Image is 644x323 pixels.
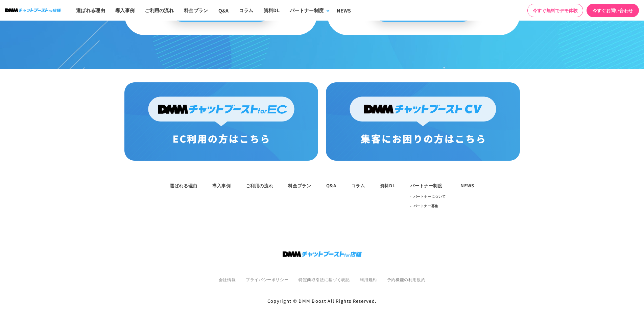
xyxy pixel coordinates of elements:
[283,251,362,257] img: ロゴ
[387,276,425,282] a: 予約機能の利用規約
[410,182,446,189] div: パートナー制度
[460,182,474,189] a: NEWS
[380,182,396,189] a: 資料DL
[170,182,197,189] a: 選ばれる理由
[360,276,377,282] a: 利用規約
[527,4,583,17] a: 今すぐ無料でデモ体験
[290,7,324,14] div: パートナー制度
[326,182,336,189] a: Q&A
[413,192,446,201] a: パートナーについて
[246,182,273,189] a: ご利用の流れ
[351,182,365,189] a: コラム
[299,276,350,282] a: 特定商取引法に基づく表記
[212,182,231,189] a: 導入事例
[246,276,288,282] a: プライバシーポリシー
[219,276,236,282] a: 会社情報
[413,201,439,211] a: パートナー募集
[288,182,311,189] a: 料金プラン
[587,4,639,17] a: 今すぐお問い合わせ
[5,8,61,12] img: ロゴ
